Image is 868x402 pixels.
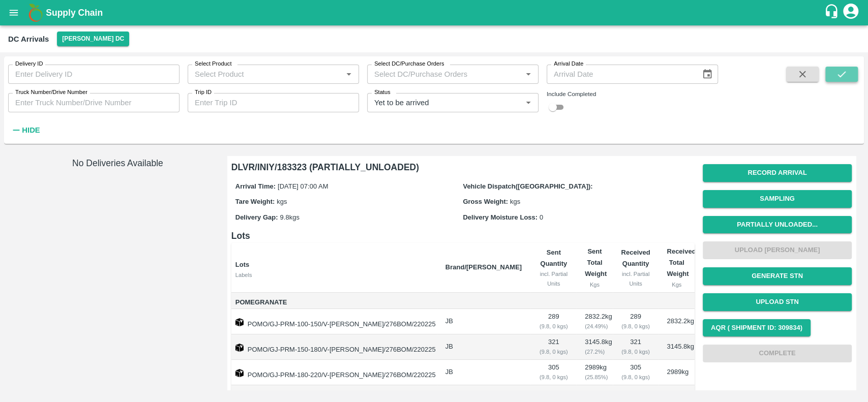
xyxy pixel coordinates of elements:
div: incl. Partial Units [538,269,568,288]
img: logo [25,3,46,23]
input: Enter Trip ID [188,93,359,112]
button: Partially Unloaded... [703,216,852,234]
input: Select Product [191,68,339,81]
b: Received Quantity [621,249,650,267]
div: Labels [235,270,437,280]
button: open drawer [2,1,25,24]
b: Sent Total Weight [585,248,607,278]
div: ( 9.8, 0 kgs) [621,347,651,356]
div: account of current user [842,2,860,23]
label: Vehicle Dispatch([GEOGRAPHIC_DATA]): [463,182,592,190]
input: Enter Truck Number/Drive Number [8,93,179,112]
td: JB [437,334,531,360]
td: 305 [530,360,577,385]
label: Delivery Gap: [235,213,278,221]
div: Include Completed [547,89,718,99]
div: DC Arrivals [8,33,49,46]
b: Received Total Weight [667,248,696,278]
input: Arrival Date [547,65,694,84]
input: Select delivery status [370,96,505,109]
button: Choose date [698,65,717,84]
div: ( 9.8, 0 kgs) [538,322,568,331]
button: Sampling [703,190,852,208]
button: Open [522,96,535,109]
div: ( 9.8, 0 kgs) [538,347,568,356]
td: 2832.2 kg [577,309,613,334]
img: box [235,344,244,352]
h6: No Deliveries Available [14,156,221,170]
button: Hide [8,121,43,139]
h6: Lots [231,229,695,243]
td: 321 [530,334,577,360]
label: Gross Weight: [463,198,508,205]
td: 3145.8 kg [659,334,695,360]
img: box [235,369,244,377]
td: JB [437,360,531,385]
div: Kgs [585,280,605,289]
div: Kgs [667,280,686,289]
div: ( 25.85 %) [585,373,605,382]
div: ( 27.2 %) [585,347,605,356]
td: 2832.2 kg [659,309,695,334]
td: 321 [613,334,659,360]
label: Truck Number/Drive Number [15,88,87,97]
b: Sent Quantity [540,249,567,267]
label: Trip ID [195,88,212,97]
strong: Hide [22,126,40,134]
button: Upload STN [703,293,852,311]
td: POMO/GJ-PRM-180-220/V-[PERSON_NAME]/276BOM/220225 [231,360,437,385]
label: Status [374,88,391,97]
button: Generate STN [703,267,852,285]
label: Arrival Time: [235,182,276,190]
div: incl. Partial Units [621,269,651,288]
b: Supply Chain [46,8,103,18]
label: Delivery ID [15,60,43,68]
td: 289 [613,309,659,334]
img: box [235,318,244,326]
label: Select DC/Purchase Orders [374,60,444,68]
td: POMO/GJ-PRM-100-150/V-[PERSON_NAME]/276BOM/220225 [231,309,437,334]
div: customer-support [824,4,842,22]
td: 289 [530,309,577,334]
td: JB [437,309,531,334]
label: Arrival Date [554,60,583,68]
span: 0 [540,213,543,221]
button: AQR ( Shipment Id: 309834) [703,319,811,337]
button: Open [522,68,535,81]
button: Select DC [57,32,129,46]
td: 2989 kg [659,360,695,385]
label: Select Product [195,60,231,68]
span: kgs [277,198,287,205]
td: 2989 kg [577,360,613,385]
h6: DLVR/INIY/183323 (PARTIALLY_UNLOADED) [231,160,695,174]
input: Select DC/Purchase Orders [370,68,505,81]
td: 305 [613,360,659,385]
div: ( 9.8, 0 kgs) [538,373,568,382]
span: Pomegranate [235,297,437,308]
td: POMO/GJ-PRM-150-180/V-[PERSON_NAME]/276BOM/220225 [231,334,437,360]
div: ( 9.8, 0 kgs) [621,373,651,382]
a: Supply Chain [46,6,824,20]
div: ( 24.49 %) [585,322,605,331]
div: ( 9.8, 0 kgs) [621,322,651,331]
b: Brand/[PERSON_NAME] [445,263,522,271]
button: Record Arrival [703,164,852,182]
button: Open [342,68,355,81]
label: Tare Weight: [235,198,275,205]
td: 3145.8 kg [577,334,613,360]
input: Enter Delivery ID [8,65,179,84]
span: kgs [510,198,520,205]
span: 9.8 kgs [280,213,300,221]
span: [DATE] 07:00 AM [278,182,328,190]
label: Delivery Moisture Loss: [463,213,537,221]
b: Lots [235,261,249,268]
